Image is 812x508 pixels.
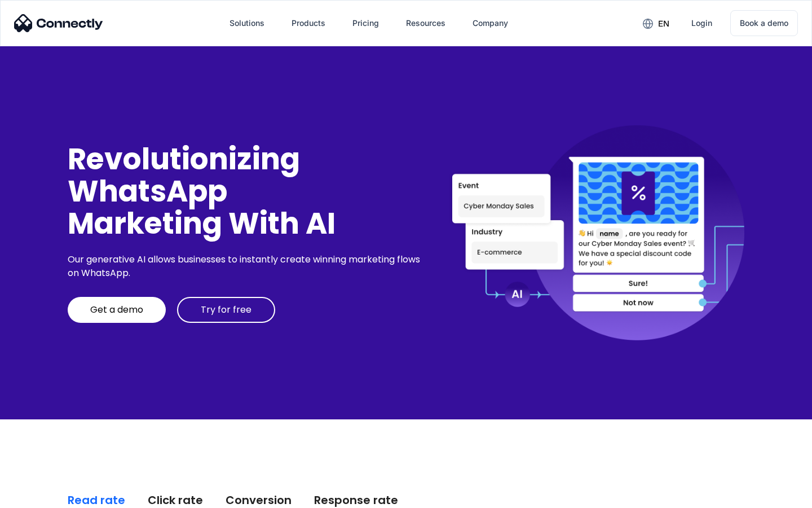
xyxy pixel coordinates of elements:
div: Resources [406,15,445,31]
div: Our generative AI allows businesses to instantly create winning marketing flows on WhatsApp. [68,253,424,280]
div: Revolutionizing WhatsApp Marketing With AI [68,143,424,240]
div: Try for free [201,304,251,316]
a: Get a demo [68,297,166,323]
div: en [658,16,669,32]
a: Book a demo [730,10,798,36]
div: Get a demo [90,304,143,316]
div: Login [691,15,712,31]
img: Connectly Logo [14,14,103,32]
a: Login [682,10,721,37]
a: Try for free [177,297,275,323]
div: Click rate [148,492,203,508]
div: Conversion [226,492,292,508]
div: Read rate [68,492,125,508]
div: Response rate [314,492,398,508]
div: Products [292,15,325,31]
div: Pricing [352,15,379,31]
div: Solutions [230,15,264,31]
div: Company [473,15,508,31]
a: Pricing [343,10,388,37]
